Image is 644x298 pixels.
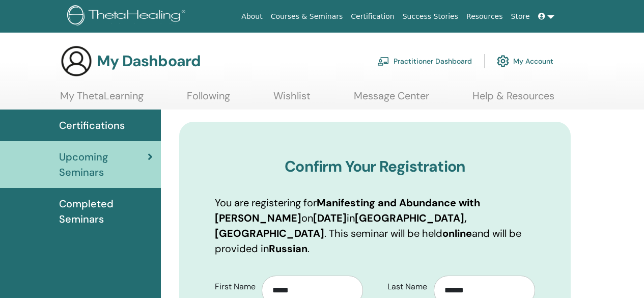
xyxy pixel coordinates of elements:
span: Upcoming Seminars [59,149,148,180]
a: Wishlist [273,90,311,110]
label: Last Name [380,277,434,296]
img: logo.png [67,5,189,28]
b: online [442,227,472,240]
a: My Account [497,50,553,72]
h3: Confirm Your Registration [215,157,535,176]
img: chalkboard-teacher.svg [377,57,389,66]
a: Message Center [354,90,429,110]
a: Resources [462,7,507,26]
img: cog.svg [497,52,509,70]
a: My ThetaLearning [60,90,144,110]
b: [DATE] [313,211,347,225]
img: generic-user-icon.jpg [60,45,93,77]
b: Manifesting and Abundance with [PERSON_NAME] [215,196,480,225]
a: Success Stories [399,7,462,26]
a: Certification [347,7,398,26]
h3: My Dashboard [97,52,201,70]
a: Store [507,7,534,26]
span: Certifications [59,118,125,133]
p: You are registering for on in . This seminar will be held and will be provided in . [215,195,535,256]
label: First Name [207,277,262,296]
a: Help & Resources [472,90,554,110]
a: Practitioner Dashboard [377,50,472,72]
span: Completed Seminars [59,196,153,227]
a: Following [187,90,230,110]
a: Courses & Seminars [267,7,347,26]
a: About [237,7,266,26]
b: Russian [269,242,307,255]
